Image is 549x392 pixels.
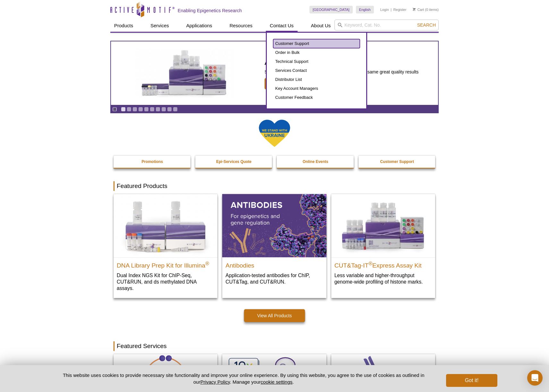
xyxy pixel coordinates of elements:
a: Epi-Services Quote [195,156,273,168]
a: Distributor List [273,75,360,84]
a: Go to slide 9 [167,107,172,112]
a: Services Contact [273,66,360,75]
a: ATAC-Seq Express Kit ATAC-Seq Express Kit Simplified, faster ATAC-Seq workflow delivering the sam... [111,41,438,105]
a: Go to slide 8 [161,107,166,112]
a: Contact Us [266,20,297,32]
sup: ® [368,260,372,266]
a: View All Products [244,309,305,322]
input: Keyword, Cat. No. [334,20,439,30]
div: Open Intercom Messenger [527,370,543,386]
p: Application-tested antibodies for ChIP, CUT&Tag, and CUT&RUN. [225,272,323,285]
a: Go to slide 10 [173,107,178,112]
img: Your Cart [413,8,416,11]
a: Go to slide 3 [132,107,137,112]
p: Dual Index NGS Kit for ChIP-Seq, CUT&RUN, and ds methylated DNA assays. [117,272,214,292]
a: Go to slide 4 [138,107,143,112]
a: Toggle autoplay [112,107,117,112]
img: ATAC-Seq Express Kit [132,49,238,98]
h2: CUT&Tag-IT Express Assay Kit [334,259,432,269]
a: Go to slide 7 [156,107,160,112]
button: Got it! [446,374,497,387]
a: Promotions [114,156,191,168]
a: Resources [226,20,257,32]
sup: ® [205,260,209,266]
article: ATAC-Seq Express Kit [111,41,438,105]
a: Products [110,20,137,32]
strong: Online Events [303,159,328,164]
a: Applications [182,20,216,32]
a: English [356,6,374,13]
img: We Stand With Ukraine [258,119,291,148]
img: All Antibodies [222,194,326,257]
span: Search [417,22,436,28]
h2: Antibodies [225,259,323,269]
a: About Us [307,20,335,32]
a: Register [393,7,406,12]
a: Login [380,7,389,12]
a: DNA Library Prep Kit for Illumina DNA Library Prep Kit for Illumina® Dual Index NGS Kit for ChIP-... [114,194,217,298]
li: | [391,6,392,13]
h2: Featured Services [114,341,435,351]
strong: Promotions [141,159,163,164]
strong: Customer Support [380,159,414,164]
a: Services [147,20,173,32]
p: Simplified, faster ATAC-Seq workflow delivering the same great quality results [265,69,418,75]
a: Go to slide 5 [144,107,149,112]
a: Privacy Policy [200,379,230,385]
a: Customer Support [273,39,360,48]
button: cookie settings [261,379,292,385]
a: [GEOGRAPHIC_DATA] [309,6,353,13]
a: Go to slide 1 [121,107,126,112]
a: Key Account Managers [273,84,360,93]
a: Cart [413,7,424,12]
a: Customer Feedback [273,93,360,102]
a: Customer Support [359,156,436,168]
a: Technical Support [273,57,360,66]
li: (0 items) [413,6,439,13]
a: Go to slide 2 [127,107,131,112]
a: CUT&Tag-IT® Express Assay Kit CUT&Tag-IT®Express Assay Kit Less variable and higher-throughput ge... [331,194,435,291]
a: Order in Bulk [273,48,360,57]
p: This website uses cookies to provide necessary site functionality and improve your online experie... [52,372,435,385]
h2: ATAC-Seq Express Kit [265,57,418,66]
h2: Featured Products [114,181,435,191]
h2: Enabling Epigenetics Research [178,8,242,13]
img: CUT&Tag-IT® Express Assay Kit [331,194,435,257]
p: Less variable and higher-throughput genome-wide profiling of histone marks​. [334,272,432,285]
strong: Epi-Services Quote [216,159,251,164]
a: All Antibodies Antibodies Application-tested antibodies for ChIP, CUT&Tag, and CUT&RUN. [222,194,326,291]
a: Go to slide 6 [150,107,155,112]
button: Search [415,22,438,28]
span: Learn More [265,78,302,89]
a: Online Events [277,156,354,168]
h2: DNA Library Prep Kit for Illumina [117,259,214,269]
img: DNA Library Prep Kit for Illumina [114,194,217,257]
